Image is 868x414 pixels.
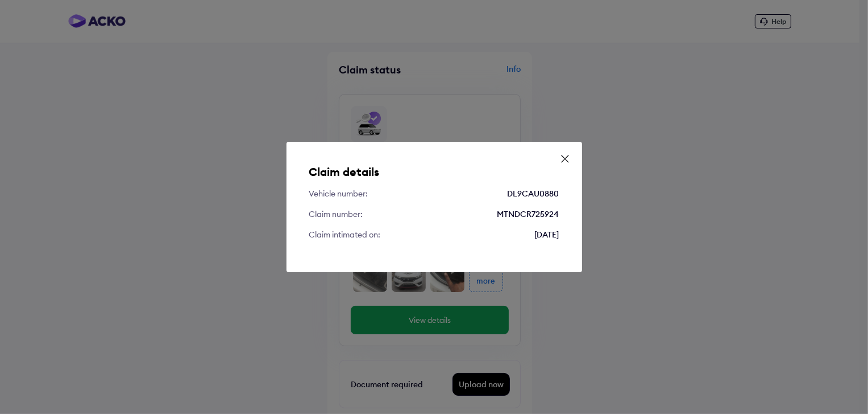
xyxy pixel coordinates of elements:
[508,188,559,199] div: DL9CAU0880
[309,165,559,179] h5: Claim details
[535,229,559,240] div: [DATE]
[309,208,363,220] div: Claim number:
[309,229,381,240] div: Claim intimated on:
[497,208,559,220] div: MTNDCR725924
[309,188,368,199] div: Vehicle number:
